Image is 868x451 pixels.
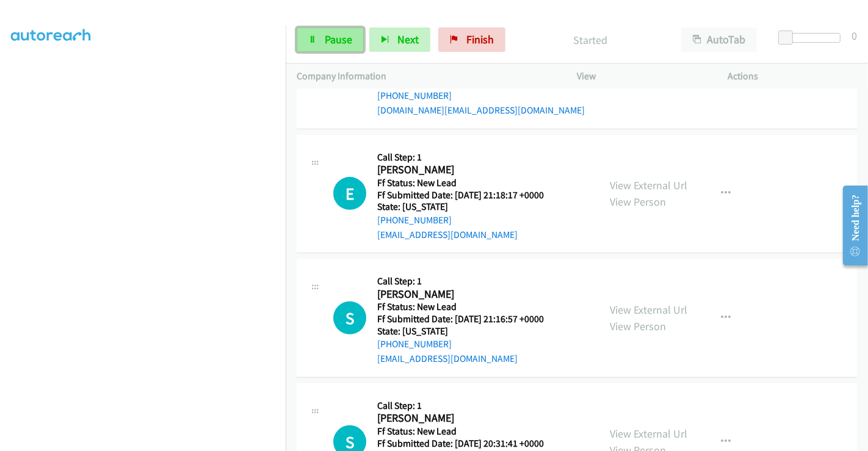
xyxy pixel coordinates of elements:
h5: State: [US_STATE] [377,201,544,213]
iframe: Resource Center [833,177,868,274]
a: [PHONE_NUMBER] [377,90,452,101]
a: View External Url [610,427,687,441]
h2: [PERSON_NAME] [377,163,544,177]
div: Delay between calls (in seconds) [784,33,841,43]
a: [EMAIL_ADDRESS][DOMAIN_NAME] [377,229,518,240]
a: View Person [610,319,666,333]
p: View [577,69,706,84]
h5: Call Step: 1 [377,151,544,164]
span: Finish [466,32,494,46]
h1: E [333,177,366,210]
div: The call is yet to be attempted [333,301,366,334]
h5: Ff Submitted Date: [DATE] 21:18:17 +0000 [377,189,544,201]
a: View External Url [610,178,687,192]
span: Pause [325,32,352,46]
a: [PHONE_NUMBER] [377,214,452,226]
button: Next [369,27,430,52]
h2: [PERSON_NAME] [377,411,544,425]
p: Started [522,32,659,48]
p: Actions [728,69,858,84]
h1: S [333,301,366,334]
a: [PHONE_NUMBER] [377,338,452,350]
span: Next [397,32,419,46]
h5: Ff Submitted Date: [DATE] 21:16:57 +0000 [377,313,544,325]
h5: State: [US_STATE] [377,325,544,337]
a: View External Url [610,303,687,317]
div: The call is yet to be attempted [333,177,366,210]
a: Pause [297,27,364,52]
div: 0 [852,27,857,44]
a: [EMAIL_ADDRESS][DOMAIN_NAME] [377,353,518,364]
h5: Ff Status: New Lead [377,301,544,313]
a: View Person [610,195,666,209]
h5: Ff Status: New Lead [377,425,544,438]
a: [DOMAIN_NAME][EMAIL_ADDRESS][DOMAIN_NAME] [377,104,585,116]
h5: Ff Status: New Lead [377,177,544,189]
h5: Call Step: 1 [377,400,544,412]
a: Finish [438,27,505,52]
button: AutoTab [681,27,757,52]
h5: Call Step: 1 [377,275,544,287]
p: Company Information [297,69,555,84]
h5: Ff Submitted Date: [DATE] 20:31:41 +0000 [377,438,544,450]
h2: [PERSON_NAME] [377,287,544,301]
